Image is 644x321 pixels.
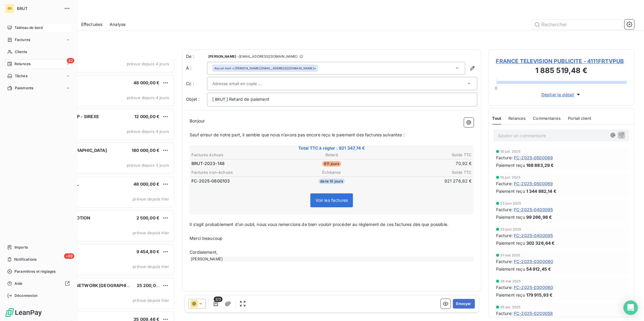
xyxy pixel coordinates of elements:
a: Paramètres et réglages [5,267,72,276]
span: FC-2025-0200058 [514,310,553,316]
div: Open Intercom Messenger [623,300,638,315]
span: 28 mai 2025 [500,279,521,283]
span: Relances [508,116,526,121]
span: Facture : [496,180,513,187]
span: Portail client [568,116,591,121]
span: dans 10 jours [319,179,345,184]
span: 180 000,00 € [132,148,159,153]
span: Paiements [15,85,33,91]
span: 9 454,80 € [136,249,160,254]
img: Logo LeanPay [5,308,42,317]
span: prévue depuis 4 jours [127,95,169,100]
span: 168 883,29 € [526,162,554,168]
td: FC-2025-0600103 [191,178,284,184]
span: 302 326,64 € [526,240,555,246]
label: À : [186,65,207,71]
span: Bonjour [190,118,205,123]
span: 25 avr. 2025 [500,305,521,309]
a: 42Relances [5,59,72,69]
span: [PERSON_NAME] [208,55,236,58]
span: +99 [64,253,74,259]
th: Factures échues [191,152,284,158]
span: Tâches [15,73,27,79]
a: Imports [5,243,72,252]
span: Déconnexion [14,293,38,298]
span: BRUT [214,96,226,103]
span: Facture : [496,310,513,316]
span: - [EMAIL_ADDRESS][DOMAIN_NAME] [237,55,297,58]
th: Retard [285,152,378,158]
span: 0 [495,86,498,91]
span: Effectuées [81,21,103,27]
a: Tâches [5,71,72,81]
span: Sauf erreur de notre part, il semble que nous n’avons pas encore reçu le paiement des factures su... [190,132,405,137]
th: Factures non-échues [191,169,284,176]
span: FRANCE TELEVISION PUBLICITE - 4111FRTVPUB [496,57,627,65]
span: 48 000,00 € [133,80,159,85]
span: 48 000,00 € [133,181,159,186]
span: De : [186,53,207,59]
span: FC-2025-0300060 [514,258,553,265]
div: BR [5,4,14,13]
input: Adresse email en copie ... [212,79,277,88]
span: Objet : [186,97,200,102]
td: 921 276,82 € [379,178,472,184]
span: prévue depuis 4 jours [127,61,169,66]
span: 1 344 882,14 € [526,188,556,194]
span: DENTSU AEGIS NETWORK [GEOGRAPHIC_DATA] [43,283,144,288]
span: Paiement reçu [496,266,525,272]
span: BRUT-2023-148 [191,160,225,167]
span: prévue depuis hier [133,230,169,235]
th: Solde TTC [379,152,472,158]
div: grid [29,59,175,321]
em: Aucun nom [214,66,231,70]
span: Il s’agit probablement d’un oubli, nous vous remercions de bien vouloir procéder au règlement de ... [190,222,448,227]
span: Paiement reçu [496,188,525,194]
span: BRUT [17,6,60,11]
span: Cordialement, [190,249,218,255]
span: FC-2025-0300060 [514,284,553,291]
a: Factures [5,35,72,45]
span: Tableau de bord [14,25,43,30]
a: Tableau de bord [5,23,72,33]
button: Déplier le détail [540,91,583,98]
span: FC-2025-0500069 [514,154,553,161]
span: 811 jours [322,161,341,167]
span: Facture : [496,154,513,161]
a: Aide [5,279,72,288]
span: Facture : [496,232,513,239]
span: Facture : [496,206,513,213]
span: prévue depuis hier [133,264,169,269]
span: 31 mai 2025 [500,253,521,257]
span: Commentaires [533,116,561,121]
span: 25 200,00 € [137,283,163,288]
span: Aide [14,281,23,286]
span: Déplier le détail [541,91,574,98]
span: 16 juil. 2025 [500,150,521,153]
span: prévue depuis hier [133,196,169,201]
td: 70,92 € [379,160,472,167]
span: prévue depuis hier [133,298,169,303]
a: Paiements [5,83,72,93]
input: Rechercher [532,20,622,29]
span: Paiement reçu [496,162,525,168]
span: prévue depuis 4 jours [127,129,169,134]
span: [ [212,97,214,102]
span: Paiement reçu [496,214,525,220]
span: 23 juin 2025 [500,227,521,231]
span: prévue depuis 3 jours [127,163,169,167]
span: Relances [14,61,30,67]
div: <[PERSON_NAME][EMAIL_ADDRESS][DOMAIN_NAME]> [214,66,316,70]
button: Envoyer [453,299,475,309]
span: Paiement reçu [496,240,525,246]
span: Paiement reçu [496,292,525,298]
span: 16 juil. 2025 [500,176,521,179]
span: 99 266,98 € [526,214,552,220]
span: FC-2025-0400095 [514,232,553,239]
span: Tout [492,116,501,121]
th: Échéance [285,169,378,176]
span: Voir les factures [316,198,348,203]
span: ] Retard de paiement [226,97,269,102]
h3: 1 885 519,48 € [496,65,627,77]
span: Notifications [14,257,37,262]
